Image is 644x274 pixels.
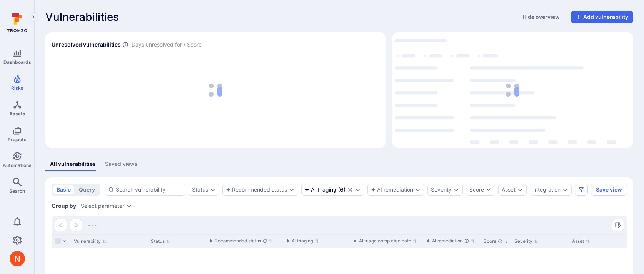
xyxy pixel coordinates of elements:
div: AI triage completed date [353,237,411,245]
button: AI triaging(6) [305,187,345,193]
img: Loading... [506,84,519,97]
div: Neeren Patki [10,251,25,266]
button: Manage columns [612,219,624,231]
button: Sort by function(){return k.createElement(fN.A,{direction:"row",alignItems:"center",gap:4},k.crea... [426,238,475,244]
button: Integration [533,187,561,193]
div: The vulnerability score is based on the parameters defined in the settings [498,239,502,244]
button: Expand navigation menu [29,12,38,22]
button: Sort by Severity [514,238,538,244]
button: Sort by function(){return k.createElement(fN.A,{direction:"row",alignItems:"center",gap:4},k.crea... [353,238,417,244]
button: Sort by function(){return k.createElement(fN.A,{direction:"row",alignItems:"center",gap:4},k.crea... [285,238,319,244]
img: Loading... [88,225,96,226]
span: Vulnerabilities [45,11,119,23]
div: ( 6 ) [305,187,345,193]
button: basic [53,185,74,194]
button: Expand dropdown [289,187,295,193]
div: All vulnerabilities [50,160,96,168]
div: Saved views [105,160,138,168]
button: Asset [502,187,516,193]
button: Expand dropdown [562,187,568,193]
span: Projects [8,137,27,142]
img: ACg8ocIprwjrgDQnDsNSk9Ghn5p5-B8DpAKWoJ5Gi9syOE4K59tr4Q=s96-c [10,251,25,266]
div: Score [469,186,484,194]
span: Days unresolved for / Score [132,41,202,49]
span: Assets [9,111,25,117]
div: loading spinner [395,35,630,145]
div: AI remediation [426,237,469,245]
button: Sort by Score [484,238,508,244]
button: Expand dropdown [355,187,361,193]
button: Expand dropdown [517,187,523,193]
div: AI triaging [305,187,337,193]
div: Top integrations by vulnerabilities [392,32,633,148]
span: Dashboards [3,59,31,65]
button: Expand dropdown [453,187,459,193]
div: grouping parameters [81,203,132,209]
button: Save view [591,184,627,196]
button: Select parameter [81,203,124,209]
div: AI triaging [285,237,313,245]
button: Clear selection [347,187,353,193]
span: Number of vulnerabilities in status ‘Open’ ‘Triaged’ and ‘In process’ divided by score and scanne... [122,41,128,49]
button: Hide overview [518,11,564,23]
button: Expand dropdown [415,187,421,193]
button: Expand dropdown [126,203,132,209]
button: Go to the previous page [55,219,67,231]
span: Select all rows [55,238,61,244]
button: Score [466,184,495,196]
h2: Unresolved vulnerabilities [52,41,121,48]
button: Sort by Asset [572,238,590,244]
button: Severity [431,187,452,193]
span: Automations [3,162,32,168]
span: Group by: [52,202,78,210]
p: Sorted by: Highest first [504,237,508,246]
div: assets tabs [45,157,633,171]
button: Sort by Status [151,238,170,244]
button: Go to the next page [70,219,82,231]
button: Expand dropdown [210,187,216,193]
button: Recommended status [226,187,287,193]
button: Sort by function(){return k.createElement(fN.A,{direction:"row",alignItems:"center",gap:4},k.crea... [209,238,273,244]
button: Sort by Vulnerability [74,238,107,244]
i: Expand navigation menu [31,14,36,20]
input: Search vulnerability [116,186,182,194]
button: query [75,185,98,194]
button: Add vulnerability [571,11,633,23]
span: Risks [11,85,23,91]
span: Search [9,188,25,194]
div: Recommended status [209,237,267,245]
button: Status [192,187,208,193]
button: AI remediation [371,187,413,193]
button: Filters [575,184,588,196]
